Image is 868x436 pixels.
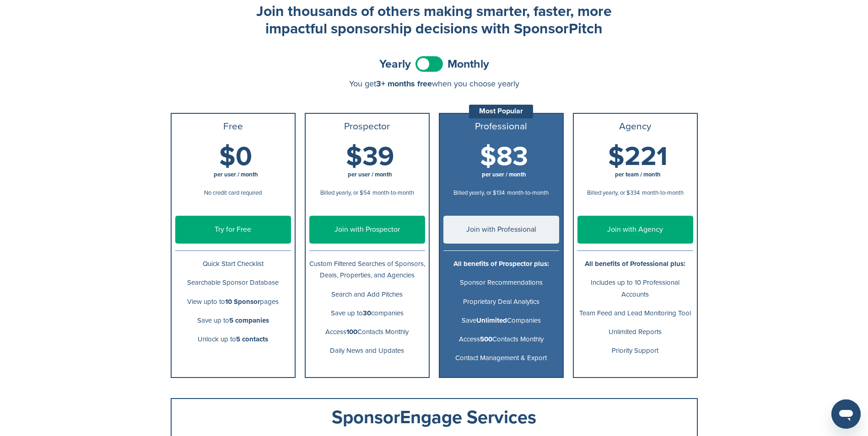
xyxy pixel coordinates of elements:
p: Proprietary Deal Analytics [443,296,559,308]
span: per user / month [348,171,392,178]
b: 5 companies [229,316,269,324]
span: Billed yearly, or $334 [587,189,640,197]
p: Save Companies [443,315,559,326]
span: Billed yearly, or $134 [453,189,505,197]
span: Billed yearly, or $54 [320,189,370,197]
span: per team / month [615,171,661,178]
span: $39 [346,141,394,173]
a: Join with Prospector [309,216,425,244]
p: Save up to [175,315,291,326]
b: 100 [346,328,357,336]
a: Try for Free [175,216,291,244]
span: month-to-month [372,189,414,197]
p: Searchable Sponsor Database [175,277,291,288]
span: Monthly [447,58,489,70]
div: You get when you choose yearly [171,79,698,88]
h3: Professional [443,121,559,132]
p: Search and Add Pitches [309,289,425,300]
p: Sponsor Recommendations [443,277,559,288]
iframe: Button to launch messaging window [831,399,861,429]
p: Unlock up to [175,334,291,345]
span: Yearly [379,58,411,70]
p: Quick Start Checklist [175,258,291,270]
h3: Agency [577,121,693,132]
b: 10 Sponsor [225,298,260,306]
h3: Free [175,121,291,132]
p: Team Feed and Lead Monitoring Tool [577,308,693,319]
b: All benefits of Professional plus: [585,260,685,268]
div: Most Popular [469,105,533,118]
p: Priority Support [577,345,693,356]
b: 30 [363,309,371,317]
p: Access Contacts Monthly [443,334,559,345]
p: View upto to pages [175,296,291,308]
span: $221 [608,141,668,173]
b: 500 [480,335,492,343]
span: 3+ months free [376,79,432,89]
span: per user / month [482,171,526,178]
h3: Prospector [309,121,425,132]
p: Access Contacts Monthly [309,326,425,338]
span: per user / month [214,171,258,178]
span: No credit card required [204,189,262,197]
h2: Join thousands of others making smarter, faster, more impactful sponsorship decisions with Sponso... [251,3,617,38]
p: Contact Management & Export [443,352,559,364]
b: 5 contacts [236,335,268,343]
span: month-to-month [642,189,684,197]
p: Unlimited Reports [577,326,693,338]
b: Unlimited [476,316,507,324]
p: Includes up to 10 Professional Accounts [577,277,693,300]
span: $0 [219,141,252,173]
span: $83 [480,141,528,173]
a: Join with Agency [577,216,693,244]
p: Daily News and Updates [309,345,425,356]
p: Custom Filtered Searches of Sponsors, Deals, Properties, and Agencies [309,258,425,281]
div: SponsorEngage Services [181,408,688,426]
span: month-to-month [507,189,549,197]
a: Join with Professional [443,216,559,244]
p: Save up to companies [309,308,425,319]
b: All benefits of Prospector plus: [453,260,549,268]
